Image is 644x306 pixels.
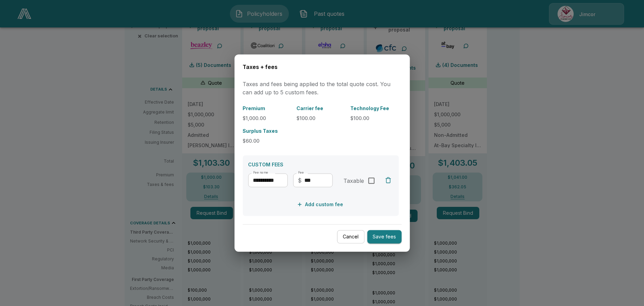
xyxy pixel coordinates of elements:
p: $60.00 [243,137,291,144]
button: Save fees [367,230,401,244]
p: $1,000.00 [243,114,291,121]
p: Taxes and fees being applied to the total quote cost. You can add up to 5 custom fees. [243,80,401,96]
p: CUSTOM FEES [248,161,393,168]
label: Fee [298,170,304,175]
button: Add custom fee [295,198,346,211]
p: $ [298,176,302,184]
label: Fee name [253,170,268,175]
h6: Taxes + fees [243,63,401,72]
p: Technology Fee [350,104,399,111]
p: Surplus Taxes [243,127,291,134]
span: Taxable [343,176,364,185]
p: $100.00 [296,114,345,121]
p: $100.00 [350,114,399,121]
p: Premium [243,104,291,111]
p: Carrier fee [296,104,345,111]
button: Cancel [337,230,364,244]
